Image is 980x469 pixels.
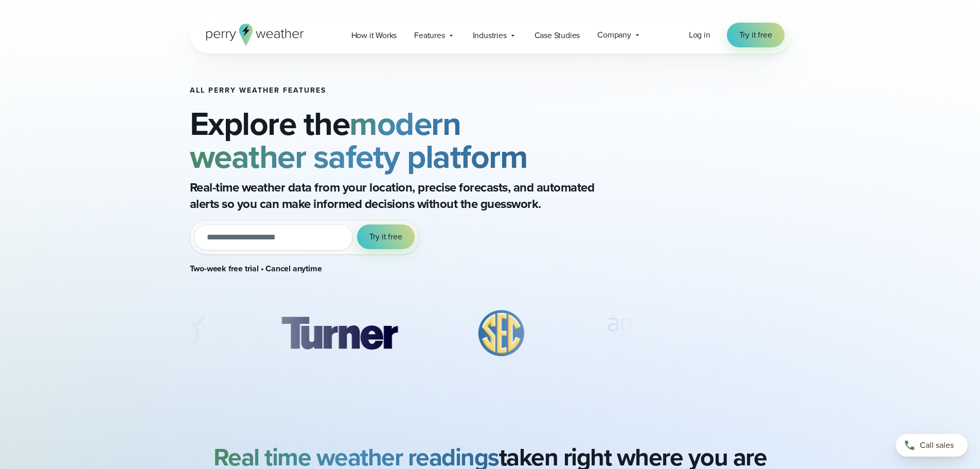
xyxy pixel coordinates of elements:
div: slideshow [190,308,636,364]
span: Call sales [920,439,954,451]
span: Try it free [739,29,772,41]
img: NASA.svg [145,308,217,359]
h2: Explore the [190,107,636,173]
span: Features [414,29,444,42]
h1: All Perry Weather Features [190,86,636,95]
a: Call sales [896,434,968,457]
img: Amazon-Air.svg [591,308,737,359]
div: 2 of 8 [266,308,412,359]
span: Case Studies [534,29,580,42]
span: Try it free [369,231,402,243]
a: How it Works [343,25,406,46]
span: Company [597,29,631,41]
p: Real-time weather data from your location, precise forecasts, and automated alerts so you can mak... [190,179,601,212]
a: Log in [689,29,710,41]
img: %E2%9C%85-SEC.svg [462,308,541,359]
strong: Two-week free trial • Cancel anytime [190,263,322,274]
span: How it Works [351,29,397,42]
span: Industries [473,29,507,42]
div: 3 of 8 [462,308,541,359]
img: Turner-Construction_1.svg [266,308,412,359]
a: Case Studies [526,25,589,46]
a: Try it free [727,23,785,47]
button: Try it free [357,224,415,249]
strong: modern weather safety platform [190,99,528,181]
div: 4 of 8 [591,308,737,359]
div: 1 of 8 [145,308,217,359]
